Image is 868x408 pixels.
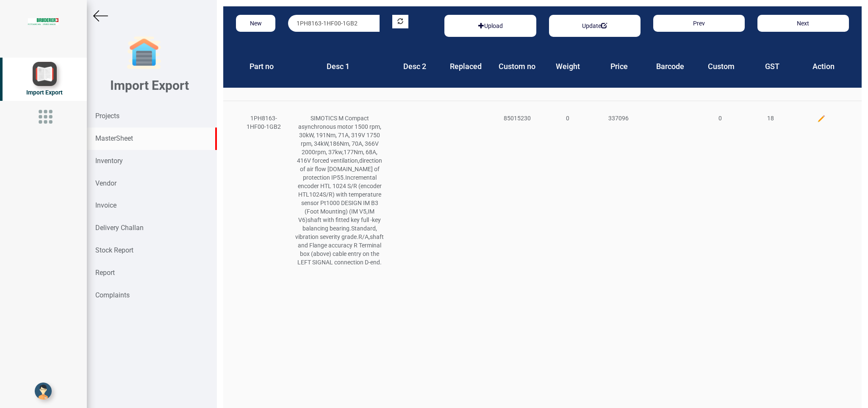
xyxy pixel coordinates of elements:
[95,157,123,165] strong: Inventory
[95,112,119,120] strong: Projects
[695,114,746,122] div: 0
[593,114,644,122] div: 337096
[577,19,612,33] button: Update
[653,15,745,32] button: Prev
[95,224,144,232] strong: Delivery Challan
[651,62,690,71] h4: Barcode
[242,62,281,71] h4: Part no
[473,19,508,33] button: Upload
[294,62,383,71] h4: Desc 1
[396,62,434,71] h4: Desc 2
[238,114,289,131] div: 1PH8163-1HF00-1GB2
[95,179,116,187] strong: Vendor
[600,62,638,71] h4: Price
[446,62,485,71] h4: Replaced
[127,36,161,70] img: garage-closed.png
[110,78,189,93] b: Import Export
[498,62,536,71] h4: Custom no
[817,114,826,123] img: edit.png
[289,114,390,266] div: SIMOTICS M Compact asynchronous motor 1500 rpm, 30kW, 191Nm, 71A, 319V 1750 rpm, 34kW,186Nm, 70A,...
[95,269,115,277] strong: Report
[444,15,536,37] div: Basic example
[549,15,641,37] div: Basic example
[549,62,588,71] h4: Weight
[543,114,593,122] div: 0
[95,246,133,254] strong: Stock Report
[288,15,380,32] input: Serach by product part no
[95,201,116,209] strong: Invoice
[236,15,275,32] button: New
[745,114,796,122] div: 18
[95,134,133,142] strong: MasterSheet
[702,62,740,71] h4: Custom
[26,89,63,96] span: Import Export
[757,15,849,32] button: Next
[95,291,130,299] strong: Complaints
[753,62,792,71] h4: GST
[492,114,543,122] div: 85015230
[804,62,843,71] h4: Action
